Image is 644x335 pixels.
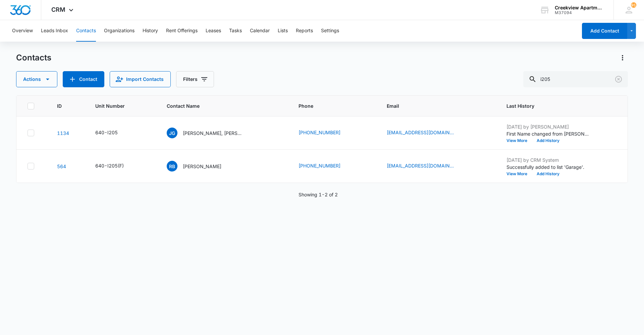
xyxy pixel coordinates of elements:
div: notifications count [631,2,636,8]
button: Reports [296,20,313,42]
button: Lists [278,20,288,42]
button: Rent Offerings [166,20,198,42]
p: [DATE] by [PERSON_NAME] [506,123,590,130]
button: Organizations [104,20,135,42]
button: Settings [321,20,339,42]
div: Email - toffeejunkie@gmail.com - Select to Edit Field [387,129,466,137]
button: View More [506,172,532,176]
button: Actions [16,71,57,87]
div: account name [555,5,604,10]
div: Unit Number - 640-I205 - Select to Edit Field [95,129,130,137]
p: Successfully added to list 'Garage'. [506,163,590,171]
button: View More [506,139,532,143]
div: 640-I205(F) [95,162,124,169]
p: [DATE] by CRM System [506,156,590,163]
button: History [143,20,158,42]
span: Contact Name [167,102,273,109]
button: Calendar [250,20,270,42]
button: Add Contact [63,71,104,87]
a: [EMAIL_ADDRESS][DOMAIN_NAME] [387,129,454,136]
p: [PERSON_NAME], [PERSON_NAME] [183,130,243,137]
button: Actions [617,52,628,63]
div: Email - ryran_berens@outlook.com - Select to Edit Field [387,162,466,170]
div: account id [555,10,604,15]
p: Showing 1-2 of 2 [299,191,338,198]
div: 640-I205 [95,129,118,136]
span: RB [167,161,177,172]
button: Contacts [76,20,96,42]
div: Contact Name - Jeffery Goodman, Michael Briggs Jr - Select to Edit Field [167,128,255,138]
span: ID [57,102,70,109]
button: Tasks [229,20,242,42]
button: Clear [613,74,624,85]
p: First Name changed from [PERSON_NAME], [PERSON_NAME], to [PERSON_NAME],. [506,130,590,137]
span: Last History [506,102,607,109]
a: [PHONE_NUMBER] [299,162,340,169]
span: 91 [631,2,636,8]
div: Phone - (970) 690-6751 - Select to Edit Field [299,129,353,137]
span: JG [167,128,177,138]
input: Search Contacts [523,71,628,87]
button: Leases [206,20,221,42]
button: Add History [532,172,564,176]
button: Add Contact [582,23,627,39]
span: CRM [51,6,65,13]
p: [PERSON_NAME] [183,163,221,170]
button: Leads Inbox [41,20,68,42]
button: Add History [532,139,564,143]
button: Import Contacts [110,71,171,87]
a: [PHONE_NUMBER] [299,129,340,136]
div: Unit Number - 640-I205(F) - Select to Edit Field [95,162,136,170]
a: Navigate to contact details page for Jeffery Goodman, Michael Briggs Jr [57,130,69,136]
a: Navigate to contact details page for Ryan Berens [57,163,66,169]
button: Overview [12,20,33,42]
span: Unit Number [95,102,151,109]
span: Phone [299,102,361,109]
button: Filters [176,71,214,87]
div: Phone - (970) 518-4117 - Select to Edit Field [299,162,353,170]
a: [EMAIL_ADDRESS][DOMAIN_NAME] [387,162,454,169]
div: Contact Name - Ryan Berens - Select to Edit Field [167,161,233,172]
h1: Contacts [16,53,51,63]
span: Email [387,102,481,109]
